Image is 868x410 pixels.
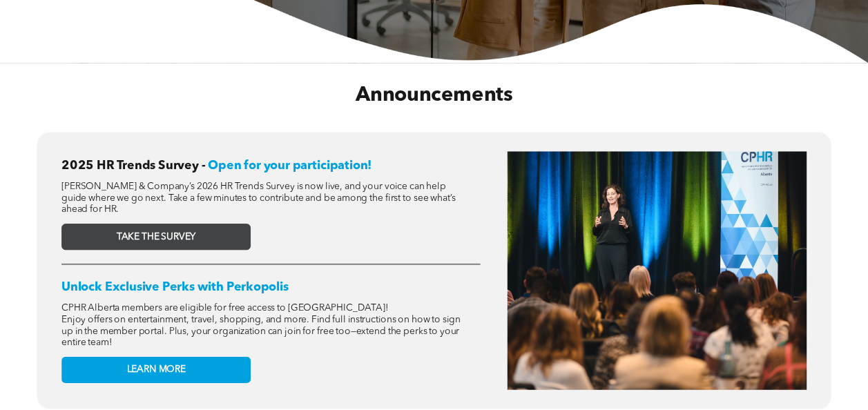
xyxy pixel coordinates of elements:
span: CPHR Alberta members are eligible for free access to [GEOGRAPHIC_DATA]! [61,303,388,313]
span: TAKE THE SURVEY [117,231,195,242]
a: TAKE THE SURVEY [61,224,251,250]
span: LEARN MORE [126,364,185,375]
span: Open for your participation! [208,159,372,172]
a: LEARN MORE [61,356,251,382]
span: [PERSON_NAME] & Company’s 2026 HR Trends Survey is now live, and your voice can help guide where ... [61,182,455,214]
span: 2025 HR Trends Survey - [61,159,205,172]
span: Enjoy offers on entertainment, travel, shopping, and more. Find full instructions on how to sign ... [61,315,460,347]
span: Unlock Exclusive Perks with Perkopolis [61,281,289,293]
span: Announcements [356,85,512,105]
